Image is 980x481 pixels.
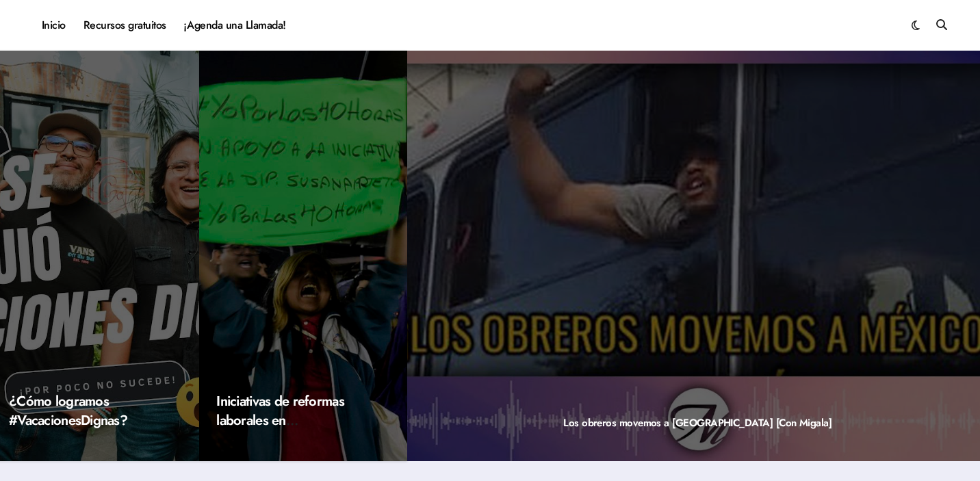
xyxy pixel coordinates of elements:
a: ¡Agenda una Llamada! [175,7,295,44]
a: Recursos gratuitos [75,7,175,44]
a: Los obreros movemos a [GEOGRAPHIC_DATA] [Con Migala] [563,415,831,430]
a: Inicio [33,7,75,44]
a: Iniciativas de reformas laborales en [GEOGRAPHIC_DATA] (2023) [216,391,349,469]
a: ¿Cómo logramos #VacacionesDignas? [9,391,127,430]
